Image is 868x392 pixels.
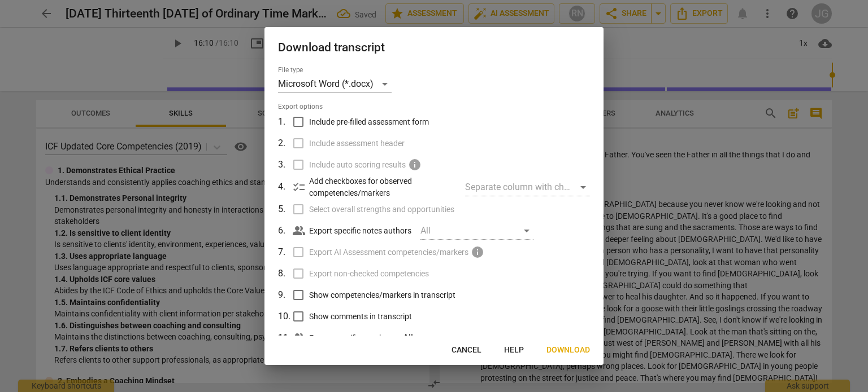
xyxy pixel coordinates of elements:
[278,67,303,73] label: File type
[292,331,306,345] span: people_alt
[309,204,454,215] span: Select overall strengths and opportunities
[309,311,412,323] span: Show comments in transcript
[309,138,405,149] span: Include assessment header
[408,158,422,171] span: Upgrade to Teams/Academy plan to implement
[420,222,533,240] div: All
[495,340,533,360] button: Help
[292,224,306,237] span: people_alt
[309,225,411,237] p: Export specific notes authors
[504,345,524,356] span: Help
[309,289,455,301] span: Show competencies/markers in transcript
[309,159,406,171] span: Include auto scoring results
[452,345,481,356] span: Cancel
[278,75,392,93] div: Microsoft Word (*.docx)
[309,175,456,199] p: Add checkboxes for observed competencies/markers
[278,306,293,327] td: 10 .
[278,327,293,349] td: 11 .
[278,154,293,175] td: 3 .
[278,220,293,241] td: 6 .
[309,268,429,280] span: Export non-checked competencies
[278,41,590,55] h2: Download transcript
[537,340,599,360] button: Download
[278,241,293,263] td: 7 .
[278,133,293,154] td: 2 .
[278,284,293,306] td: 9 .
[465,178,590,196] div: Separate column with check marks
[471,245,484,259] span: Purchase a subscription to enable
[278,263,293,284] td: 8 .
[442,340,491,360] button: Cancel
[309,246,468,258] span: Export AI Assessment competencies/markers
[278,199,293,220] td: 5 .
[309,116,429,128] span: Include pre-filled assessment form
[546,345,590,356] span: Download
[292,180,306,194] span: checklist
[309,332,394,344] p: Export specific speakers
[278,175,293,199] td: 4 .
[403,329,516,347] div: All
[278,111,293,133] td: 1 .
[278,102,590,112] span: Export options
